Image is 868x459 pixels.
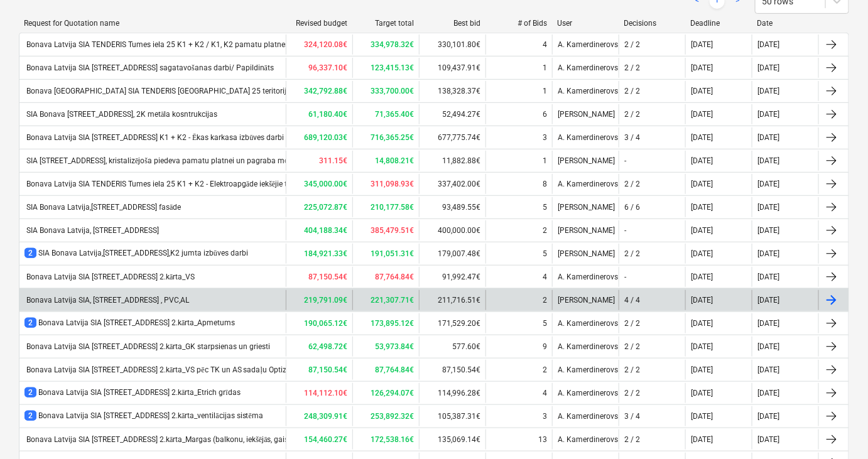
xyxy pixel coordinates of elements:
div: 2 / 2 [624,342,640,351]
div: Bonava Latvija SIA [STREET_ADDRESS] 2.kārta_VS pēc TK un AS sadaļu Optizācijas [24,365,305,375]
div: [DATE] [757,203,779,212]
div: 5 [543,203,547,212]
div: 2 / 2 [624,319,640,328]
div: [PERSON_NAME] [552,197,619,217]
div: 400,000.00€ [419,220,486,240]
div: [DATE] [691,319,713,328]
div: 1 [543,87,547,95]
div: 1 [543,156,547,165]
div: [DATE] [757,342,779,351]
div: [DATE] [691,40,713,49]
div: SIA Bonava Latvija, [STREET_ADDRESS] [24,226,159,235]
b: 71,365.40€ [375,110,414,119]
b: 253,892.32€ [371,412,414,421]
div: [DATE] [691,87,713,95]
div: 6 [543,110,547,119]
div: [DATE] [757,63,779,72]
div: [DATE] [691,365,713,374]
div: - [624,273,626,281]
div: [DATE] [757,435,779,444]
div: [DATE] [691,412,713,421]
div: [DATE] [757,412,779,421]
div: 2 / 2 [624,110,640,119]
b: 191,051.31€ [371,249,414,258]
div: 93,489.55€ [419,197,486,217]
span: 2 [24,387,36,397]
div: 2 [543,226,547,235]
div: 4 / 4 [624,296,640,305]
b: 87,150.54€ [308,365,347,374]
div: SIA [STREET_ADDRESS], kristalizējoša piedeva pamatu platnei un pagraba monolīto sienu betonēšana [24,156,369,166]
span: 2 [24,411,36,421]
b: 345,000.00€ [304,180,347,188]
div: 6 / 6 [624,203,640,212]
div: 11,882.88€ [419,151,486,171]
div: Bonava Latvija SIA TENDERIS Tumes iela 25 K1 + K2 / K1, K2 pamatu platnes, K2 monolītas sienas ar... [24,40,442,50]
b: 87,764.84€ [375,365,414,374]
b: 311.15€ [319,156,347,165]
b: 404,188.34€ [304,226,347,235]
div: 2 / 2 [624,180,640,188]
div: [DATE] [691,249,713,258]
div: Request for Quotation name [24,19,281,28]
b: 14,808.21€ [375,156,414,165]
div: A. Kamerdinerovs [552,127,619,148]
b: 96,337.10€ [308,63,347,72]
div: [DATE] [691,156,713,165]
div: [DATE] [757,365,779,374]
div: [PERSON_NAME] [552,104,619,124]
div: [DATE] [757,273,779,281]
div: [DATE] [691,273,713,281]
b: 184,921.33€ [304,249,347,258]
div: 3 / 4 [624,412,640,421]
div: 9 [543,342,547,351]
div: Bonava Latvija SIA [STREET_ADDRESS] sagatavošanas darbi/ Papildināts [24,63,274,73]
div: [DATE] [691,226,713,235]
b: 324,120.08€ [304,40,347,49]
div: [DATE] [691,110,713,119]
b: 172,538.16€ [371,435,414,444]
div: Bonava Latvija SIA [STREET_ADDRESS] K1 + K2 - Ēkas karkasa izbūves darbi K1 un K2 (sienu mūrēšana... [24,133,559,143]
div: [DATE] [691,203,713,212]
div: 3 [543,412,547,421]
div: Decisions [624,19,681,28]
div: [DATE] [691,389,713,397]
div: 2 / 2 [624,249,640,258]
div: 2 / 2 [624,389,640,397]
div: # of Bids [491,19,547,28]
div: 105,387.31€ [419,406,486,426]
div: Best bid [424,19,480,28]
div: 138,328.37€ [419,81,486,101]
div: [DATE] [757,319,779,328]
div: 211,716.51€ [419,290,486,310]
div: 52,494.27€ [419,104,486,124]
b: 219,791.09€ [304,296,347,305]
div: [DATE] [757,180,779,188]
div: Bonava Latvija SIA [STREET_ADDRESS] 2.kārta_VS [24,273,195,282]
div: A. Kamerdinerovs [552,58,619,78]
div: 3 [543,133,547,142]
b: 123,415.13€ [371,63,414,72]
b: 61,180.40€ [308,110,347,119]
div: 114,996.28€ [419,383,486,403]
div: 5 [543,319,547,328]
div: Bonava Latvija SIA [STREET_ADDRESS] 2.kārta_Apmetums [24,318,235,328]
div: Chat Widget [805,399,868,459]
b: 62,498.72€ [308,342,347,351]
div: [DATE] [757,249,779,258]
div: Bonava Latvija SIA [STREET_ADDRESS] 2.kārta_Margas (balkonu, iekšējās, gaismas šahtas) [24,435,330,445]
div: Bonava Latvija SIA [STREET_ADDRESS] 2.kārta_ventilācijas sistēma [24,411,263,421]
div: 677,775.74€ [419,127,486,148]
b: 53,973.84€ [375,342,414,351]
div: 2 / 2 [624,40,640,49]
div: 5 [543,249,547,258]
b: 342,792.88€ [304,87,347,95]
div: [DATE] [691,296,713,305]
b: 225,072.87€ [304,203,347,212]
div: Revised budget [291,19,347,28]
div: 4 [543,389,547,397]
b: 248,309.91€ [304,412,347,421]
div: 91,992.47€ [419,267,486,287]
div: Bonava Latvija SIA, [STREET_ADDRESS] , PVC,AL [24,296,189,305]
div: [DATE] [757,133,779,142]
